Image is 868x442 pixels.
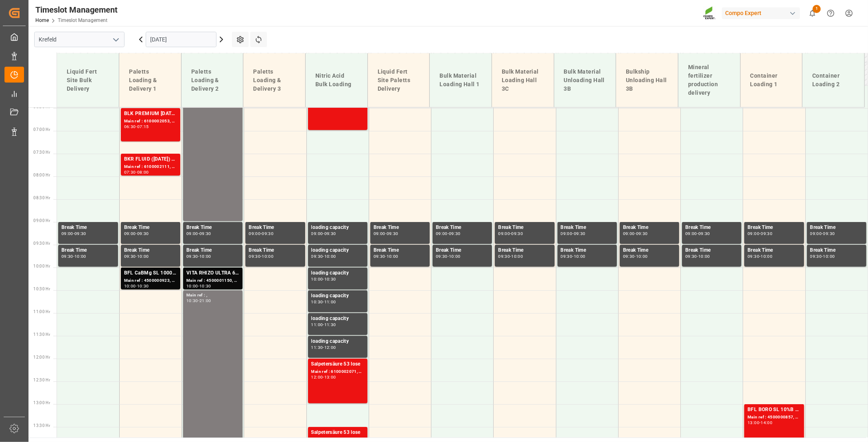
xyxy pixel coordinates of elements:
div: Break Time [498,246,551,255]
div: Break Time [436,246,489,255]
div: 09:30 [74,232,86,235]
span: 10:00 Hr [33,264,50,268]
div: Break Time [436,224,489,232]
div: 09:30 [199,232,211,235]
div: 07:30 [124,170,136,174]
div: 09:30 [374,255,385,258]
div: 09:00 [561,232,573,235]
div: 10:00 [636,255,648,258]
div: 09:30 [511,232,523,235]
div: Paletts Loading & Delivery 1 [126,64,175,96]
div: Break Time [249,224,302,232]
div: - [385,232,387,235]
div: - [822,255,823,258]
div: Main ref : 4500001150, 2000000692 [186,277,239,284]
div: Break Time [374,224,426,232]
div: Bulk Material Loading Hall 1 [436,68,485,92]
div: 13:00 [324,375,336,379]
div: Paletts Loading & Delivery 2 [188,64,237,96]
div: Break Time [186,224,239,232]
div: Break Time [61,224,115,232]
div: Break Time [186,246,239,255]
div: - [510,255,511,258]
div: Bulkship Unloading Hall 3B [623,64,671,96]
div: 10:30 [186,299,198,303]
div: - [323,375,324,379]
div: loading capacity [311,337,364,346]
div: - [759,421,761,425]
div: 09:30 [311,255,323,258]
div: - [635,232,636,235]
div: - [323,300,324,304]
span: 12:00 Hr [33,355,50,359]
div: 09:00 [748,232,759,235]
div: - [260,232,262,235]
div: Break Time [561,224,614,232]
div: 10:30 [324,277,336,281]
div: - [635,255,636,258]
span: 07:00 Hr [33,127,50,132]
div: 09:30 [449,232,461,235]
span: 07:30 Hr [33,150,50,155]
div: 09:00 [61,232,73,235]
div: 09:30 [810,255,822,258]
span: 10:30 Hr [33,287,50,291]
div: 09:30 [61,255,73,258]
div: - [697,255,698,258]
div: 10:00 [74,255,86,258]
div: Nitric Acid Bulk Loading [312,68,361,92]
img: Screenshot%202023-09-29%20at%2010.02.21.png_1712312052.png [703,6,716,20]
span: 08:30 Hr [33,196,50,200]
div: loading capacity [311,246,364,255]
div: 10:00 [124,284,136,288]
div: 09:00 [810,232,822,235]
div: Break Time [61,246,115,255]
div: - [759,232,761,235]
div: 09:00 [374,232,385,235]
div: 09:30 [623,255,635,258]
div: - [323,255,324,258]
div: 10:00 [199,255,211,258]
div: 09:00 [498,232,510,235]
div: Container Loading 2 [809,68,858,92]
div: Salpetersäure 53 lose [311,360,364,368]
div: Main ref : 6100002111, 2000001641 [124,163,177,170]
div: 12:00 [311,375,323,379]
div: - [198,232,199,235]
div: - [198,284,199,288]
div: Break Time [623,224,676,232]
div: 09:30 [137,232,149,235]
div: 09:30 [498,255,510,258]
div: - [136,125,137,128]
div: Break Time [685,246,738,255]
div: Paletts Loading & Delivery 3 [250,64,299,96]
div: 10:30 [199,284,211,288]
span: 09:30 Hr [33,241,50,246]
div: 09:30 [823,232,835,235]
div: Break Time [249,246,302,255]
div: Break Time [498,224,551,232]
div: - [697,232,698,235]
div: Main ref : 6100002071, 2000001560 [311,368,364,375]
div: Bulk Material Unloading Hall 3B [561,64,610,96]
div: 10:30 [311,300,323,304]
div: 10:00 [761,255,773,258]
div: - [323,232,324,235]
div: Main ref : 6100002053, 2000001243 [124,118,177,125]
div: Main ref : 4500000923, 2000000231 [124,277,177,284]
div: 10:00 [262,255,273,258]
div: - [136,170,137,174]
div: Break Time [810,246,863,255]
span: 1 [813,5,821,13]
div: 09:30 [561,255,573,258]
div: - [385,255,387,258]
div: 09:00 [685,232,697,235]
span: 12:30 Hr [33,378,50,382]
div: - [323,277,324,281]
span: 09:00 Hr [33,218,50,223]
div: 09:30 [698,232,710,235]
div: Break Time [124,224,177,232]
div: Break Time [748,246,800,255]
div: Break Time [810,224,863,232]
div: 10:00 [698,255,710,258]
